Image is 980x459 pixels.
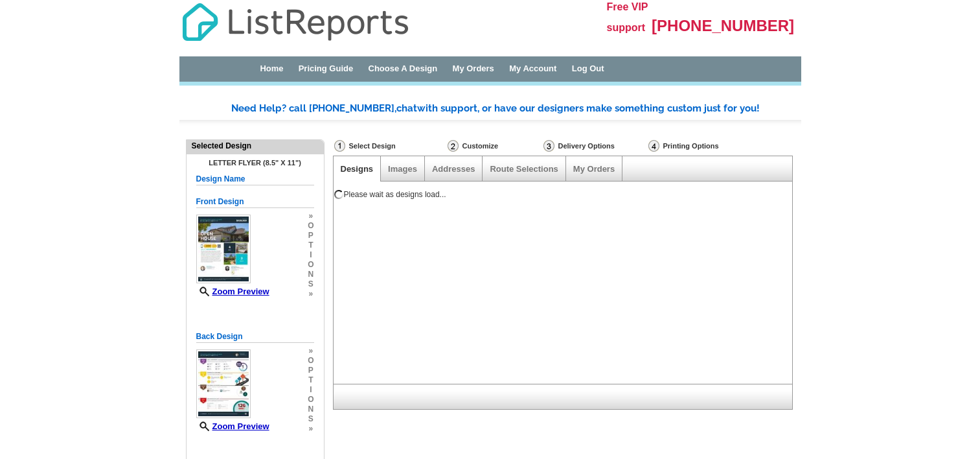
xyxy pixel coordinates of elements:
[308,221,313,231] span: o
[446,139,542,152] div: Customize
[453,64,494,73] a: My Orders
[308,405,313,414] span: n
[308,356,313,366] span: o
[308,270,313,279] span: n
[231,102,801,115] div: Need Help? call [PHONE_NUMBER], with support, or have our designers make something custom just fo...
[308,375,313,385] span: t
[490,164,558,174] a: Route Selections
[308,231,313,241] span: p
[573,164,615,174] a: My Orders
[187,140,324,152] div: Selected Design
[196,196,314,208] h5: Front Design
[196,331,314,343] h5: Back Design
[196,173,314,185] h5: Design Name
[308,289,313,299] span: »
[334,189,344,200] img: loading...
[308,414,313,424] span: s
[196,287,269,296] a: Zoom Preview
[369,64,438,73] a: Choose A Design
[196,159,314,167] h4: Letter Flyer (8.5" x 11")
[308,250,313,260] span: i
[333,139,446,156] div: Select Design
[652,17,794,34] span: [PHONE_NUMBER]
[607,1,648,33] span: Free VIP support
[572,64,604,73] a: Log Out
[396,102,417,114] span: chat
[341,164,374,174] a: Designs
[308,385,313,395] span: i
[542,139,647,156] div: Delivery Options
[308,211,313,221] span: »
[299,64,354,73] a: Pricing Guide
[334,140,345,152] img: Select Design
[260,64,283,73] a: Home
[308,241,313,250] span: t
[344,189,446,200] div: Please wait as designs load...
[509,64,556,73] a: My Account
[308,395,313,405] span: o
[196,215,251,283] img: small-thumb.jpg
[647,139,762,152] div: Printing Options
[308,279,313,289] span: s
[543,140,554,152] img: Delivery Options
[432,164,475,174] a: Addresses
[196,421,269,431] a: Zoom Preview
[648,140,659,152] img: Printing Options & Summary
[308,346,313,356] span: »
[448,140,459,152] img: Customize
[308,424,313,434] span: »
[388,164,417,174] a: Images
[308,366,313,375] span: p
[308,260,313,270] span: o
[196,349,251,418] img: small-thumb.jpg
